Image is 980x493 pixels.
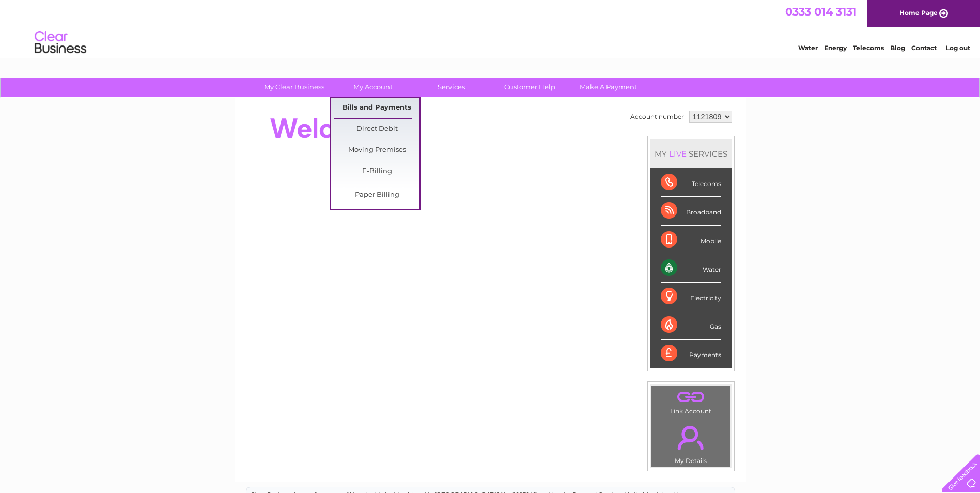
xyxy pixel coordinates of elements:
[654,388,728,406] a: .
[34,27,87,58] img: logo.png
[661,226,721,254] div: Mobile
[487,78,572,97] a: Customer Help
[334,140,419,161] a: Moving Premises
[911,44,937,52] a: Contact
[890,44,905,52] a: Blog
[409,78,494,97] a: Services
[334,119,419,140] a: Direct Debit
[330,78,415,97] a: My Account
[252,78,337,97] a: My Clear Business
[661,254,721,283] div: Water
[650,139,732,168] div: MY SERVICES
[651,385,731,418] td: Link Account
[628,108,687,126] td: Account number
[334,98,419,118] a: Bills and Payments
[667,149,689,159] div: LIVE
[661,283,721,311] div: Electricity
[661,340,721,367] div: Payments
[824,44,847,52] a: Energy
[785,5,857,18] a: 0333 014 3131
[334,161,419,182] a: E-Billing
[654,420,728,456] a: .
[246,6,735,50] div: Clear Business is a trading name of Verastar Limited (registered in [GEOGRAPHIC_DATA] No. 3667643...
[946,44,970,52] a: Log out
[853,44,884,52] a: Telecoms
[661,197,721,225] div: Broadband
[566,78,651,97] a: Make A Payment
[334,185,419,206] a: Paper Billing
[661,168,721,197] div: Telecoms
[661,311,721,340] div: Gas
[651,417,731,468] td: My Details
[798,44,818,52] a: Water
